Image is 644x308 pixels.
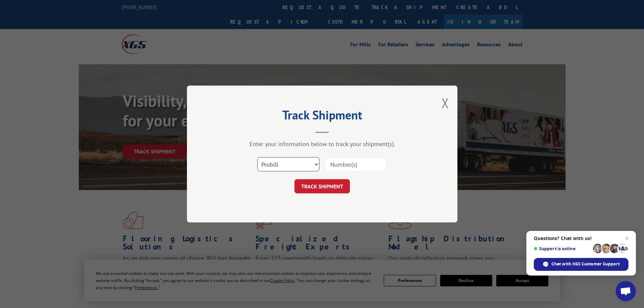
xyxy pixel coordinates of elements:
[325,157,387,171] input: Number(s)
[534,258,628,271] div: Chat with XGS Customer Support
[551,261,620,267] span: Chat with XGS Customer Support
[623,234,631,242] span: Close chat
[534,246,591,251] span: Support is online
[616,281,636,301] div: Open chat
[534,236,628,241] span: Questions? Chat with us!
[221,110,424,123] h2: Track Shipment
[221,140,424,148] div: Enter your information below to track your shipment(s).
[442,94,449,112] button: Close modal
[294,179,350,193] button: TRACK SHIPMENT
